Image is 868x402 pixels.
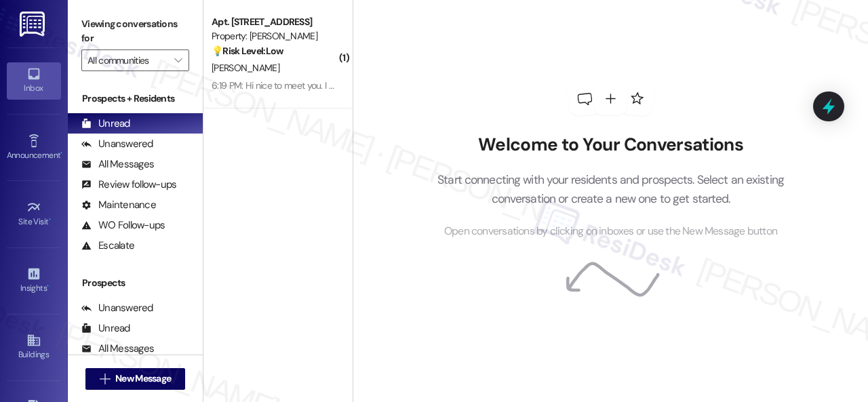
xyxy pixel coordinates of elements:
a: Buildings [7,329,61,365]
img: ResiDesk Logo [20,12,47,37]
span: [PERSON_NAME] [212,62,279,74]
div: Prospects [68,276,203,290]
div: Escalate [81,239,134,253]
a: Inbox [7,62,61,99]
a: Site Visit • [7,196,61,233]
div: Apt. [STREET_ADDRESS] [212,15,337,29]
div: Prospects + Residents [68,92,203,106]
a: Insights • [7,262,61,299]
strong: 💡 Risk Level: Low [212,45,283,57]
div: All Messages [81,157,154,172]
div: Unread [81,117,130,131]
i:  [100,374,110,384]
span: New Message [115,371,171,386]
div: Unanswered [81,301,153,315]
div: Unanswered [81,137,153,151]
span: • [49,215,51,224]
span: Open conversations by clicking on inboxes or use the New Message button [444,223,777,240]
p: Start connecting with your residents and prospects. Select an existing conversation or create a n... [417,170,805,209]
div: All Messages [81,342,154,356]
div: Property: [PERSON_NAME] [212,29,337,43]
span: • [47,281,49,291]
input: All communities [87,49,167,71]
div: WO Follow-ups [81,218,165,233]
span: • [60,148,62,158]
h2: Welcome to Your Conversations [417,134,805,156]
div: Review follow-ups [81,178,176,192]
i:  [174,55,182,66]
div: Unread [81,321,130,336]
label: Viewing conversations for [81,14,189,49]
div: Maintenance [81,198,156,212]
button: New Message [85,368,186,390]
